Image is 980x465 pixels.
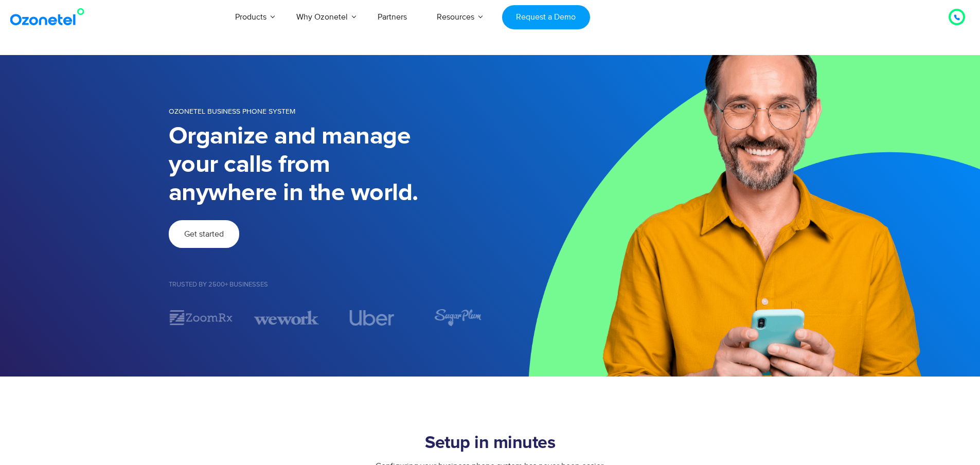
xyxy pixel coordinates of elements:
div: 4 / 7 [340,310,404,326]
span: Get started [184,230,224,238]
h1: Organize and manage your calls from anywhere in the world. [169,122,490,207]
span: OZONETEL BUSINESS PHONE SYSTEM [169,107,295,116]
img: zoomrx [169,309,234,327]
div: 5 / 7 [425,309,490,327]
img: wework [254,309,319,327]
h2: Setup in minutes [169,433,812,454]
div: Image Carousel [169,309,490,327]
img: sugarplum [433,309,482,327]
div: 2 / 7 [169,309,234,327]
img: uber [350,310,395,326]
div: 3 / 7 [254,309,319,327]
a: Get started [169,220,239,248]
a: Request a Demo [502,5,590,29]
h5: Trusted by 2500+ Businesses [169,281,490,288]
